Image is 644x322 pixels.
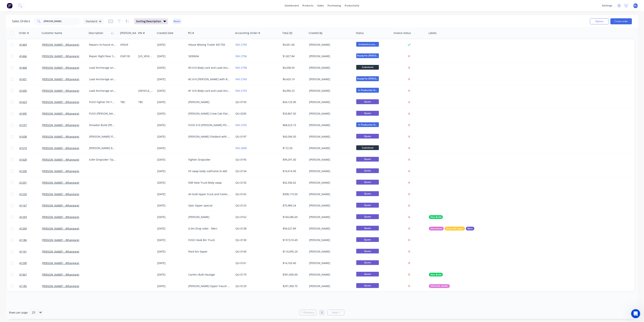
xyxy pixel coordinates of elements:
[8,53,15,61] img: Profile image for Maricar
[157,250,185,253] div: [DATE]
[19,215,27,219] span: 41293
[157,158,185,162] div: [DATE]
[89,135,116,139] div: [PERSON_NAME] Flatdeck with Toolbox and Pintle hook drawbeam with removable tow ball
[42,238,79,242] a: [PERSON_NAME] - Whangarei
[283,261,305,265] div: $14,163.40
[38,118,57,133] button: News
[157,112,185,116] div: [DATE]
[235,123,247,127] a: INV-2705
[12,19,30,23] h1: Sales Orders
[188,77,230,81] div: #2 616 [PERSON_NAME] with Body Lock and Load Anchorage
[188,31,194,35] div: PO #
[430,215,441,219] span: New Build
[89,54,116,58] div: Repair Right Rear Structure Damage
[19,154,42,165] a: 41428
[22,127,35,130] span: Messages
[42,227,79,230] a: [PERSON_NAME] - Whangarei
[430,273,441,277] span: New Build
[120,54,135,58] div: EGR130
[283,66,305,70] div: $4,338.59
[4,66,72,81] div: Send us a messageWe typically reply in under 10 minutes
[235,284,246,288] a: QU-0129
[89,31,103,35] div: Description
[157,135,185,139] div: [DATE]
[309,146,351,150] div: [PERSON_NAME]
[19,250,27,253] span: 41161
[19,146,27,150] span: 41510
[356,237,379,242] span: Quote
[4,45,72,64] div: Recent messageProfile image for MaricarHi [PERSON_NAME], just a quick update — the fix for this i...
[429,227,474,230] button: AluminiumDrop side tipperMerc
[19,118,38,133] button: Messages
[309,43,351,47] div: [PERSON_NAME]
[157,227,185,230] div: [DATE]
[42,204,79,207] a: [PERSON_NAME] - Whangarei
[188,192,230,196] div: Ali bulk tipper truck and trailer - V2
[282,31,292,35] div: Total ($)
[309,250,351,253] div: [PERSON_NAME]
[65,6,72,13] div: Close
[309,54,351,58] div: [PERSON_NAME]
[309,100,351,104] div: [PERSON_NAME]
[63,127,69,130] span: Help
[283,135,305,139] div: $43,596.50
[356,145,379,150] span: Submitted
[42,89,79,92] a: [PERSON_NAME] - Whangarei
[356,53,379,58] span: Ready For [PERSON_NAME]
[8,33,68,40] p: How can we help?
[283,238,305,242] div: $137,510.49
[44,18,81,25] input: Search...
[356,203,379,207] span: Quote
[188,43,230,47] div: House Moving Trailer 831750
[42,31,62,35] div: Customer Name
[356,65,379,70] span: Submitted
[188,66,230,70] div: #3 616 Body Lock and Load Anchorage - September
[309,89,351,93] div: [PERSON_NAME]
[188,54,230,58] div: S830694
[328,311,344,314] a: Next page
[309,181,351,185] div: [PERSON_NAME]
[430,227,442,230] span: Aluminium
[8,86,68,90] h2: Have an idea or feature request?
[356,157,379,162] span: Quote
[356,76,379,81] span: Ready For [PERSON_NAME]
[235,273,246,276] a: QU-0179
[235,169,246,173] a: QU-0134
[19,85,42,96] a: 41430
[19,74,42,85] a: 41431
[17,54,133,57] span: Hi [PERSON_NAME], just a quick update — the fix for this issue was released previously.
[356,260,379,265] span: Quote
[319,310,325,315] a: Page 1 is your current page
[235,135,246,138] a: QU-0197
[19,51,42,62] a: 41466
[309,192,351,196] div: [PERSON_NAME]
[309,112,351,116] div: [PERSON_NAME]
[8,107,26,111] div: New feature
[235,215,246,219] a: QU-0162
[19,135,27,139] span: 41438
[235,192,246,196] a: QU-0142
[157,43,185,47] div: [DATE]
[356,191,379,196] span: Quote
[304,311,314,314] span: Previous
[235,89,247,92] a: INV-2759
[356,122,379,127] span: In Production N...
[188,215,230,219] div: [PERSON_NAME]
[283,273,305,277] div: $391,000.00
[188,135,230,139] div: [PERSON_NAME] Flatdeck with Toolbox
[235,43,247,46] a: INV-2799
[19,280,42,292] a: 41185
[19,227,27,230] span: 41209
[19,62,42,73] a: 41468
[356,249,379,253] span: Quote
[356,111,379,116] span: Quote
[188,181,230,185] div: R4R New Truck Body swap
[19,108,42,119] a: 41495
[138,100,153,104] div: TBC
[309,31,322,35] div: Created By
[42,100,79,104] a: [PERSON_NAME] - Whangarei
[138,54,153,58] div: [US_VEHICLE_IDENTIFICATION_NUMBER]
[283,158,305,162] div: $99,291.00
[235,66,247,69] a: INV-2798
[394,31,411,35] div: Invoice status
